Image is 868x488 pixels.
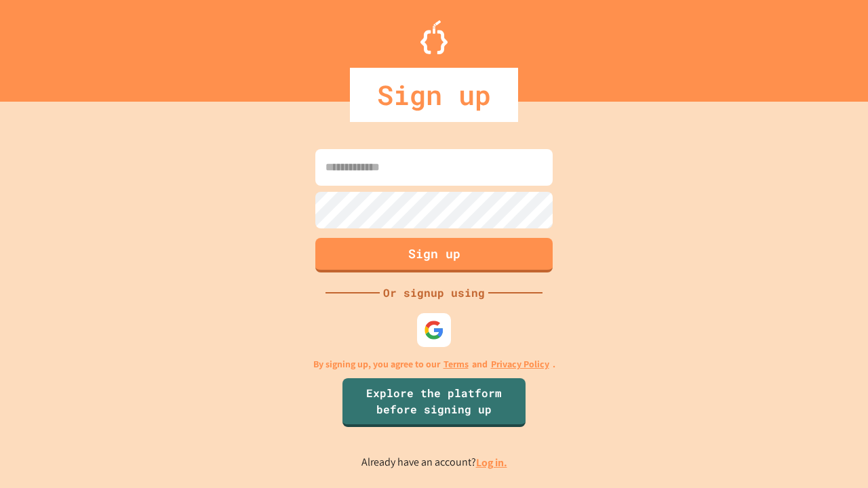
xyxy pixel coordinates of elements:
[315,238,553,272] button: Sign up
[443,357,469,371] a: Terms
[424,320,444,340] img: google-icon.svg
[420,20,448,54] img: Logo.svg
[491,357,549,371] a: Privacy Policy
[380,285,488,301] div: Or signup using
[350,68,518,122] div: Sign up
[476,455,507,470] a: Log in.
[342,378,526,427] a: Explore the platform before signing up
[313,357,555,371] p: By signing up, you agree to our and .
[361,454,507,471] p: Already have an account?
